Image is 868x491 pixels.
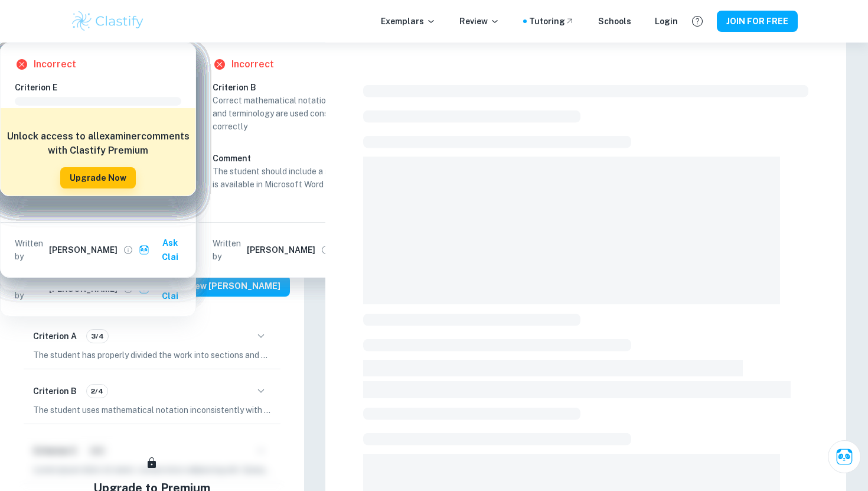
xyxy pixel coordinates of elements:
[247,243,315,256] h6: [PERSON_NAME]
[213,165,379,191] p: The student should include a structure that is available in Microsoft Word
[70,9,145,33] img: Clastify logo
[177,275,290,297] button: View [PERSON_NAME]
[120,242,136,258] button: View full profile
[15,81,191,94] h6: Criterion E
[828,440,861,473] button: Ask Clai
[87,386,107,396] span: 2/4
[687,11,707,31] button: Help and Feedback
[87,331,108,342] span: 3/4
[381,15,436,28] p: Exemplars
[136,232,191,268] button: Ask Clai
[655,15,678,28] a: Login
[33,349,271,362] p: The student has properly divided the work into sections and further subdivided the body for clear...
[33,404,271,417] p: The student uses mathematical notation inconsistently with limited organization, and sometimes us...
[717,11,798,32] button: JOIN FOR FREE
[60,167,136,188] button: Upgrade Now
[213,237,244,263] p: Written by
[33,330,77,343] h6: Criterion A
[213,94,379,133] p: Correct mathematical notation, symbols, and terminology are used consistently and correctly
[459,15,500,28] p: Review
[139,245,150,256] img: clai.svg
[34,57,76,71] h6: Incorrect
[213,81,389,94] h6: Criterion B
[231,57,274,71] h6: Incorrect
[49,243,118,256] h6: [PERSON_NAME]
[15,237,47,263] p: Written by
[318,242,334,258] button: View full profile
[529,15,575,28] a: Tutoring
[213,152,379,165] h6: Comment
[598,15,631,28] a: Schools
[33,385,77,398] h6: Criterion B
[6,129,190,158] h6: Unlock access to all examiner comments with Clastify Premium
